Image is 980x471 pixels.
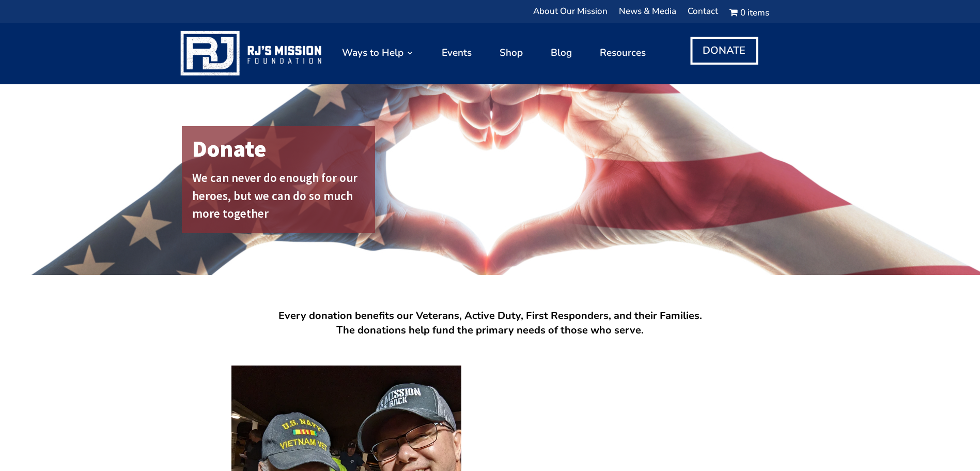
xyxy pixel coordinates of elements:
[690,37,758,65] a: DONATE
[619,8,676,21] a: News & Media
[342,27,414,79] a: Ways to Help
[688,8,718,21] a: Contact
[740,9,769,17] span: 0 items
[729,8,769,21] a: Cart0 items
[192,169,370,228] h2: We can never do enough for our heroes, but we can do so much more together
[278,309,702,323] strong: Every donation benefits our Veterans, Active Duty, First Responders, and their Families.
[729,7,740,19] i: Cart
[500,27,523,79] a: Shop
[551,27,572,79] a: Blog
[336,323,644,337] strong: The donations help fund the primary needs of those who serve.
[442,27,472,79] a: Events
[192,131,370,172] h1: Donate
[600,27,646,79] a: Resources
[533,8,608,21] a: About Our Mission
